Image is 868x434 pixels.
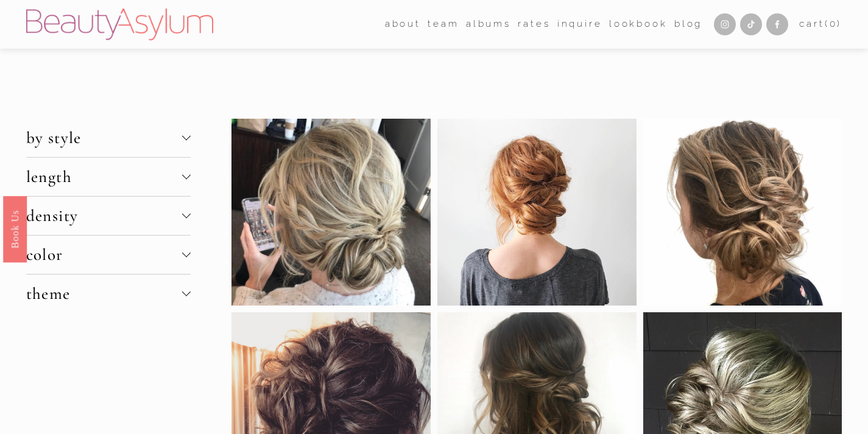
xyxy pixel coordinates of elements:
[26,284,182,304] span: theme
[385,15,421,34] a: folder dropdown
[26,275,191,313] button: theme
[26,245,182,265] span: color
[714,13,736,35] a: Instagram
[26,236,191,274] button: color
[674,15,702,34] a: Blog
[26,9,213,40] img: Beauty Asylum | Bridal Hair &amp; Makeup Charlotte &amp; Atlanta
[26,197,191,235] button: density
[830,18,838,29] span: 0
[26,167,182,187] span: length
[740,13,762,35] a: TikTok
[557,15,602,34] a: Inquire
[609,15,668,34] a: Lookbook
[428,15,459,34] a: folder dropdown
[26,158,191,196] button: length
[466,15,511,34] a: albums
[26,119,191,157] button: by style
[825,18,842,29] span: ( )
[3,195,27,262] a: Book Us
[385,16,421,33] span: about
[518,15,550,34] a: Rates
[799,16,842,33] a: 0 items in cart
[766,13,788,35] a: Facebook
[26,206,182,226] span: density
[26,128,182,148] span: by style
[428,16,459,33] span: team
